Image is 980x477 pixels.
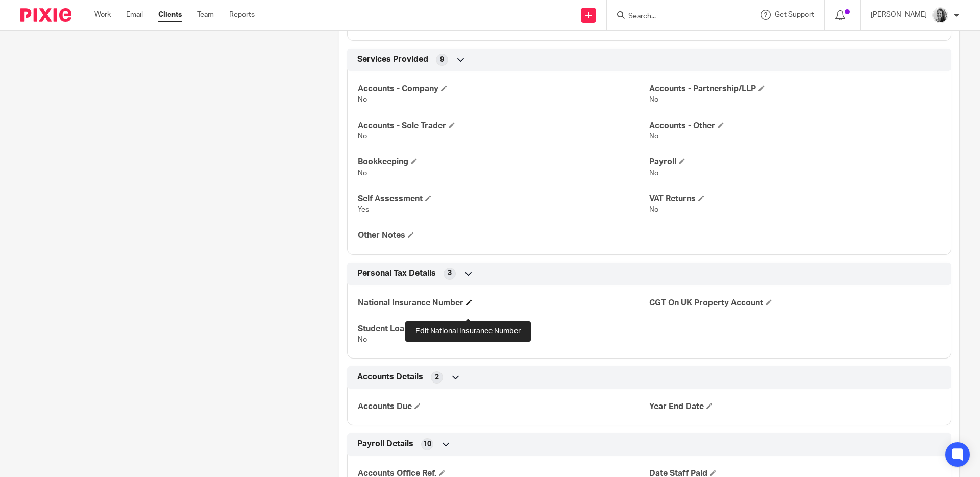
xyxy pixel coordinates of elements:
h4: Accounts - Sole Trader [358,121,649,131]
h4: Accounts Due [358,401,649,412]
span: 3 [448,268,452,278]
span: No [649,96,658,103]
span: Accounts Details [357,372,423,383]
span: No [358,336,367,343]
h4: Accounts - Other [649,121,941,131]
span: Services Provided [357,54,428,65]
h4: Other Notes [358,230,649,241]
span: No [358,96,367,103]
span: No [358,133,367,140]
span: Yes [358,206,369,213]
h4: CGT On UK Property Account [649,298,941,308]
h4: VAT Returns [649,194,941,204]
a: Email [126,10,143,20]
a: Team [197,10,214,20]
p: [PERSON_NAME] [871,10,927,20]
a: Clients [158,10,182,20]
span: Get Support [775,11,814,18]
input: Search [627,12,719,21]
span: No [649,133,658,140]
a: Reports [229,10,255,20]
span: 9 [440,55,444,65]
h4: National Insurance Number [358,298,649,308]
span: No [649,170,658,177]
h4: Student Loan Outstanding? [358,324,649,335]
img: IMG-0056.JPG [932,7,948,23]
h4: Bookkeeping [358,157,649,168]
span: 2 [435,372,439,383]
span: Payroll Details [357,439,413,449]
span: No [358,170,367,177]
h4: Year End Date [649,401,941,412]
img: Pixie [20,8,71,22]
h4: Payroll [649,157,941,168]
a: Work [94,10,111,20]
h4: Accounts - Company [358,84,649,94]
span: Personal Tax Details [357,268,436,279]
h4: Self Assessment [358,194,649,204]
span: No [649,206,658,213]
span: 10 [423,439,431,449]
h4: Accounts - Partnership/LLP [649,84,941,94]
